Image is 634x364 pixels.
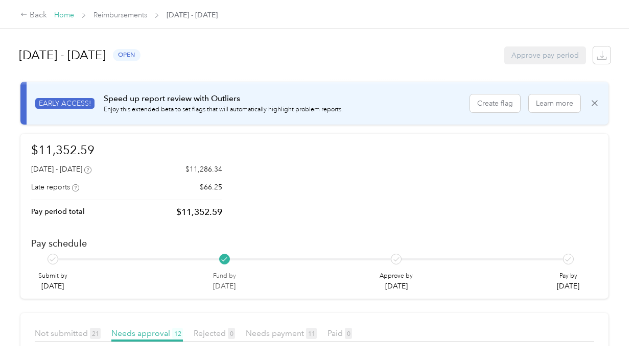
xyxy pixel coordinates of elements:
[470,94,520,112] button: Create flag
[194,328,235,338] span: Rejected
[38,281,67,292] p: [DATE]
[577,307,634,364] iframe: Everlance-gr Chat Button Frame
[246,328,317,338] span: Needs payment
[345,328,352,339] span: 0
[31,141,222,159] h1: $11,352.59
[327,328,352,338] span: Paid
[31,206,85,217] p: Pay period total
[176,206,222,219] p: $11,352.59
[557,281,579,292] p: [DATE]
[104,105,343,114] p: Enjoy this extended beta to set flags that will automatically highlight problem reports.
[31,182,79,192] div: Late reports
[38,272,67,281] p: Submit by
[529,94,580,112] button: Learn more
[213,272,236,281] p: Fund by
[306,328,317,339] span: 11
[54,11,74,19] a: Home
[111,328,183,338] span: Needs approval
[167,10,218,20] span: [DATE] - [DATE]
[31,238,598,249] h2: Pay schedule
[93,11,147,19] a: Reimbursements
[200,182,222,192] p: $66.25
[213,281,236,292] p: [DATE]
[185,164,222,175] p: $11,286.34
[20,9,47,21] div: Back
[380,281,413,292] p: [DATE]
[19,43,106,67] h1: [DATE] - [DATE]
[90,328,101,339] span: 21
[557,272,579,281] p: Pay by
[35,98,95,109] span: EARLY ACCESS!
[380,272,413,281] p: Approve by
[35,328,101,338] span: Not submitted
[228,328,235,339] span: 0
[104,92,343,105] p: Speed up report review with Outliers
[31,164,91,175] div: [DATE] - [DATE]
[113,49,140,61] span: open
[172,328,183,339] span: 12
